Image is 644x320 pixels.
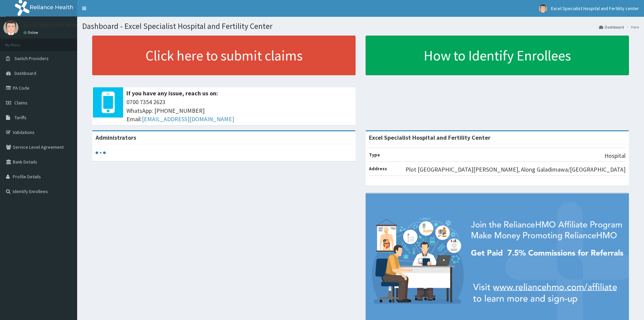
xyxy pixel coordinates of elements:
b: Type [369,152,380,158]
img: User Image [3,20,18,35]
img: User Image [539,4,547,13]
span: 0700 7354 2623 WhatsApp: [PHONE_NUMBER] Email: [126,98,352,124]
span: Dashboard [14,70,36,76]
b: If you have any issue, reach us on: [126,89,218,97]
a: Click here to submit claims [92,36,356,75]
a: Online [23,30,40,35]
h1: Dashboard - Excel Specialist Hospital and Fertility Center [82,22,639,31]
li: Here [625,24,639,30]
span: Tariffs [14,115,26,121]
p: Plot [GEOGRAPHIC_DATA][PERSON_NAME], Along Galadimawa/[GEOGRAPHIC_DATA] [406,165,626,174]
svg: audio-loading [96,148,106,158]
strong: Excel Specialist Hospital and Fertility Center [369,134,490,141]
span: Excel Specialist Hospital and Fertility center [551,5,639,11]
a: Dashboard [599,24,624,30]
p: Hospital [604,151,626,160]
b: Address [369,166,387,172]
span: Switch Providers [14,55,49,61]
a: How to Identify Enrollees [366,36,629,75]
span: Claims [14,100,28,106]
p: Excel Specialist Hospital and Fertility center [23,22,141,28]
b: Administrators [96,134,136,141]
a: [EMAIL_ADDRESS][DOMAIN_NAME] [142,115,234,123]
